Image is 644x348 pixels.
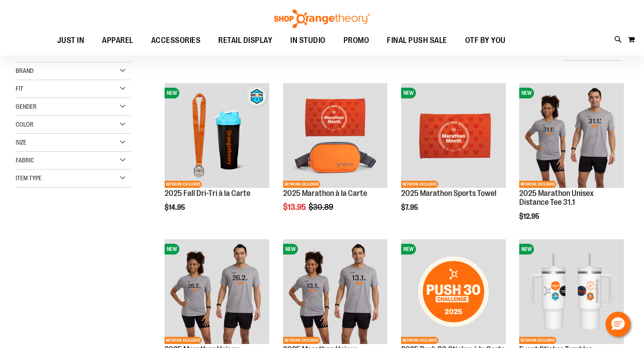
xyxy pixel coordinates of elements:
[401,337,438,344] span: NETWORK EXCLUSIVE
[283,83,388,189] a: 2025 Marathon à la CarteNETWORK EXCLUSIVE
[401,239,506,344] img: 2025 Push 30 Sticker à la Carte - Pack of 12
[401,181,438,188] span: NETWORK EXCLUSIVE
[57,30,85,51] span: JUST IN
[465,30,506,51] span: OTF BY YOU
[283,203,307,212] span: $13.95
[401,204,419,212] span: $7.95
[519,244,534,255] span: NEW
[519,83,624,189] a: 2025 Marathon Unisex Distance Tee 31.1NEWNETWORK EXCLUSIVE
[279,79,392,234] div: product
[16,85,23,92] span: Fit
[48,30,93,51] a: JUST IN
[387,30,447,51] span: FINAL PUSH SALE
[283,244,298,255] span: NEW
[165,239,269,345] a: 2025 Marathon Unisex Distance Tee 26.2NEWNETWORK EXCLUSIVE
[335,30,378,51] a: PROMO
[281,30,335,51] a: IN STUDIO
[343,30,369,51] span: PROMO
[397,79,510,234] div: product
[283,239,388,344] img: 2025 Marathon Unisex Distance Tee 13.1
[401,189,496,198] a: 2025 Marathon Sports Towel
[16,157,34,164] span: Fabric
[165,244,179,255] span: NEW
[16,67,34,74] span: Brand
[151,30,201,51] span: ACCESSORIES
[519,239,624,345] a: OTF 40 oz. Sticker TumblerNEWNETWORK EXCLUSIVE
[165,83,269,188] img: 2025 Fall Dri-Tri à la Carte
[283,181,320,188] span: NETWORK EXCLUSIVE
[401,83,506,189] a: 2025 Marathon Sports TowelNEWNETWORK EXCLUSIVE
[519,337,556,344] span: NETWORK EXCLUSIVE
[93,30,142,51] a: APPAREL
[209,30,281,51] a: RETAIL DISPLAY
[165,83,269,189] a: 2025 Fall Dri-Tri à la CarteNEWNETWORK EXCLUSIVE
[401,239,506,345] a: 2025 Push 30 Sticker à la Carte - Pack of 12NEWNETWORK EXCLUSIVE
[378,30,456,51] a: FINAL PUSH SALE
[16,121,34,128] span: Color
[165,189,250,198] a: 2025 Fall Dri-Tri à la Carte
[165,239,269,344] img: 2025 Marathon Unisex Distance Tee 26.2
[102,30,133,51] span: APPAREL
[456,30,515,51] a: OTF BY YOU
[165,337,202,344] span: NETWORK EXCLUSIVE
[165,181,202,188] span: NETWORK EXCLUSIVE
[309,203,335,212] span: $30.89
[290,30,326,51] span: IN STUDIO
[606,312,631,337] button: Hello, have a question? Let’s chat.
[283,189,367,198] a: 2025 Marathon à la Carte
[16,103,37,110] span: Gender
[519,239,624,344] img: OTF 40 oz. Sticker Tumbler
[16,139,26,146] span: Size
[519,189,594,207] a: 2025 Marathon Unisex Distance Tee 31.1
[519,181,556,188] span: NETWORK EXCLUSIVE
[401,244,416,255] span: NEW
[283,239,388,345] a: 2025 Marathon Unisex Distance Tee 13.1NEWNETWORK EXCLUSIVE
[515,79,628,243] div: product
[165,204,186,212] span: $14.95
[283,83,388,188] img: 2025 Marathon à la Carte
[273,9,371,28] img: Shop Orangetheory
[160,79,274,234] div: product
[401,83,506,188] img: 2025 Marathon Sports Towel
[16,174,42,182] span: Item Type
[165,88,179,98] span: NEW
[283,337,320,344] span: NETWORK EXCLUSIVE
[142,30,210,51] a: ACCESSORIES
[519,212,541,221] span: $12.95
[401,88,416,98] span: NEW
[519,83,624,188] img: 2025 Marathon Unisex Distance Tee 31.1
[519,88,534,98] span: NEW
[218,30,272,51] span: RETAIL DISPLAY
